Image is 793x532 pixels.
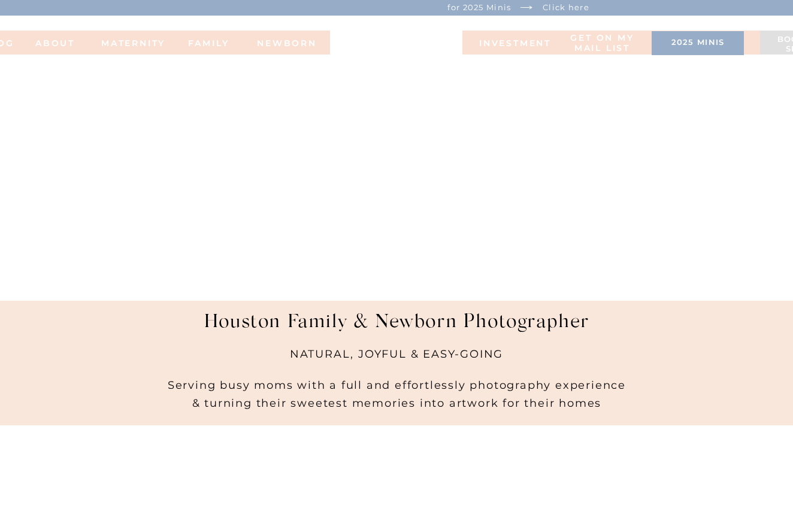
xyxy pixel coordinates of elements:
a: NEWBORN [253,38,321,47]
a: 2025 minis [658,38,738,50]
a: MATERNITY [101,38,149,47]
a: FAMILy [184,38,232,47]
a: ABOUT [22,38,88,47]
h2: Serving busy moms with a full and effortlessly photography experience & turning their sweetest me... [152,358,642,425]
h1: Houston Family & Newborn Photographer [165,311,629,345]
a: Get on my MAIL list [568,33,636,54]
h2: NATURAL, JOYFUL & EASY-GOING [237,345,556,370]
a: INVESTMENT [479,38,539,47]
